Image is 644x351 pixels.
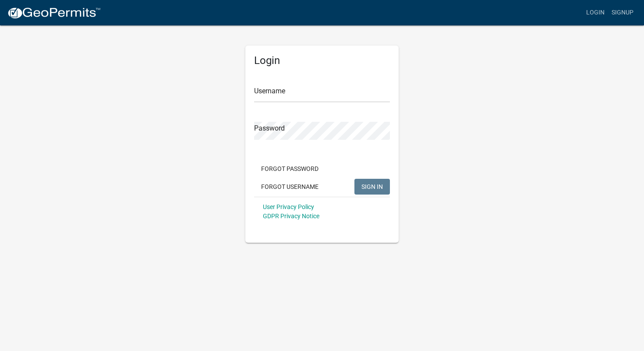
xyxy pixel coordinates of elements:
a: GDPR Privacy Notice [263,213,319,220]
a: Signup [608,4,637,21]
button: Forgot Username [254,179,326,195]
span: SIGN IN [361,183,383,190]
a: Login [583,4,608,21]
button: Forgot Password [254,161,326,177]
a: User Privacy Policy [263,203,314,210]
h5: Login [254,54,390,67]
button: SIGN IN [354,179,390,195]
